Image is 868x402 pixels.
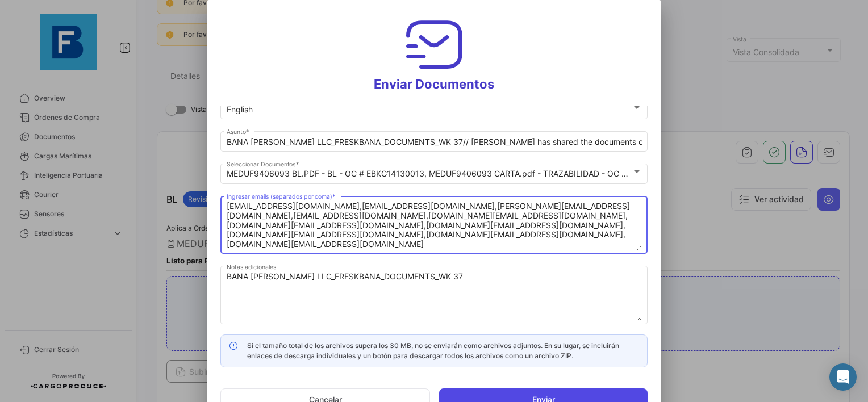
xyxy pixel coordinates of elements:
[220,14,648,92] h3: Enviar Documentos
[829,363,857,391] div: Abrir Intercom Messenger
[247,341,619,360] span: Si el tamaño total de los archivos supera los 30 MB, no se enviarán como archivos adjuntos. En su...
[227,104,253,114] mat-select-trigger: English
